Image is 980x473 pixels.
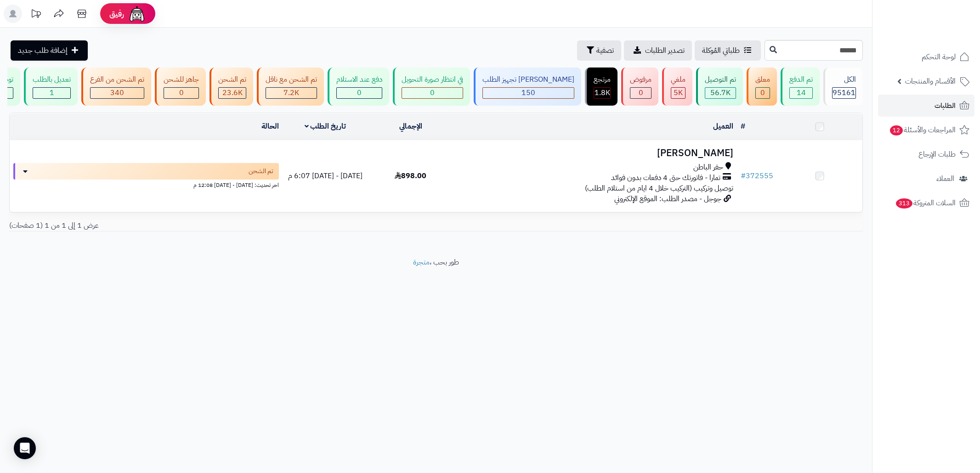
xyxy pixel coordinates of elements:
span: لوحة التحكم [922,51,956,63]
div: مرتجع [594,74,611,85]
span: 1 [50,87,54,98]
div: 0 [756,88,770,98]
div: 0 [402,88,463,98]
a: جاهز للشحن 0 [153,68,208,106]
span: تصفية [596,45,614,56]
span: 0 [179,87,184,98]
span: إضافة طلب جديد [18,45,68,56]
span: 313 [896,198,912,208]
a: تم الشحن مع ناقل 7.2K [255,68,326,106]
a: الحالة [261,121,279,132]
div: الكل [832,74,856,85]
div: دفع عند الاستلام [336,74,382,85]
span: طلباتي المُوكلة [702,45,740,56]
span: 0 [760,87,765,98]
span: 7.2K [283,87,299,98]
div: 1 [33,88,70,98]
span: حفر الباطن [693,162,723,173]
div: 7223 [266,88,317,98]
div: 0 [164,88,198,98]
span: 0 [430,87,435,98]
a: طلبات الإرجاع [878,143,974,165]
div: تم الشحن [218,74,246,85]
h3: [PERSON_NAME] [457,148,733,158]
a: لوحة التحكم [878,46,974,68]
span: 340 [110,87,124,98]
div: تم التوصيل [705,74,736,85]
span: [DATE] - [DATE] 6:07 م [288,170,363,181]
a: مرتجع 1.8K [583,68,619,106]
div: 4975 [671,88,685,98]
span: الأقسام والمنتجات [905,75,956,88]
span: 0 [357,87,362,98]
a: ملغي 5K [660,68,694,106]
div: 340 [91,88,144,98]
a: تحديثات المنصة [24,5,47,25]
a: دفع عند الاستلام 0 [326,68,391,106]
a: تعديل بالطلب 1 [22,68,79,106]
div: 23573 [219,88,246,98]
span: تمارا - فاتورتك حتى 4 دفعات بدون فوائد [611,173,720,183]
a: العملاء [878,168,974,190]
a: السلات المتروكة313 [878,192,974,214]
span: المراجعات والأسئلة [889,124,956,136]
div: تم الدفع [789,74,813,85]
span: تم الشحن [249,167,273,176]
div: تعديل بالطلب [33,74,71,85]
a: تم الدفع 14 [779,68,821,106]
a: المراجعات والأسئلة12 [878,119,974,141]
a: متجرة [413,257,430,268]
a: تاريخ الطلب [305,121,346,132]
span: الطلبات [935,99,956,112]
a: تم الشحن 23.6K [208,68,255,106]
button: تصفية [577,40,621,61]
span: جوجل - مصدر الطلب: الموقع الإلكتروني [614,193,721,204]
span: رفيق [109,8,124,19]
span: 898.00 [395,170,426,181]
span: 56.7K [710,87,731,98]
div: 1813 [594,88,610,98]
span: 0 [639,87,643,98]
span: 1.8K [595,87,610,98]
a: الإجمالي [399,121,422,132]
span: 12 [890,125,903,135]
a: مرفوض 0 [619,68,660,106]
div: عرض 1 إلى 1 من 1 (1 صفحات) [2,220,436,231]
div: تم الشحن مع ناقل [266,74,317,85]
a: تصدير الطلبات [624,40,692,61]
div: 0 [337,88,382,98]
a: [PERSON_NAME] تجهيز الطلب 150 [472,68,583,106]
div: 56689 [705,88,736,98]
div: 0 [630,88,651,98]
span: توصيل وتركيب (التركيب خلال 4 ايام من استلام الطلب) [585,183,733,194]
span: 5K [674,87,683,98]
a: #372555 [741,170,773,181]
span: 14 [797,87,806,98]
a: الكل95161 [821,68,865,106]
div: جاهز للشحن [164,74,199,85]
div: معلق [755,74,770,85]
span: 95161 [833,87,855,98]
div: [PERSON_NAME] تجهيز الطلب [482,74,574,85]
div: ملغي [671,74,685,85]
a: إضافة طلب جديد [11,40,88,61]
span: العملاء [936,172,954,185]
a: في انتظار صورة التحويل 0 [391,68,472,106]
span: 23.6K [222,87,243,98]
div: تم الشحن من الفرع [90,74,144,85]
span: طلبات الإرجاع [918,148,956,161]
a: معلق 0 [745,68,779,106]
div: Open Intercom Messenger [14,437,36,459]
div: 14 [790,88,812,98]
div: 150 [483,88,574,98]
span: # [741,170,746,181]
span: 150 [521,87,535,98]
a: # [741,121,745,132]
img: ai-face.png [128,5,146,23]
a: العميل [713,121,733,132]
div: مرفوض [630,74,651,85]
span: السلات المتروكة [895,197,956,209]
a: طلباتي المُوكلة [695,40,761,61]
span: تصدير الطلبات [645,45,685,56]
a: تم التوصيل 56.7K [694,68,745,106]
